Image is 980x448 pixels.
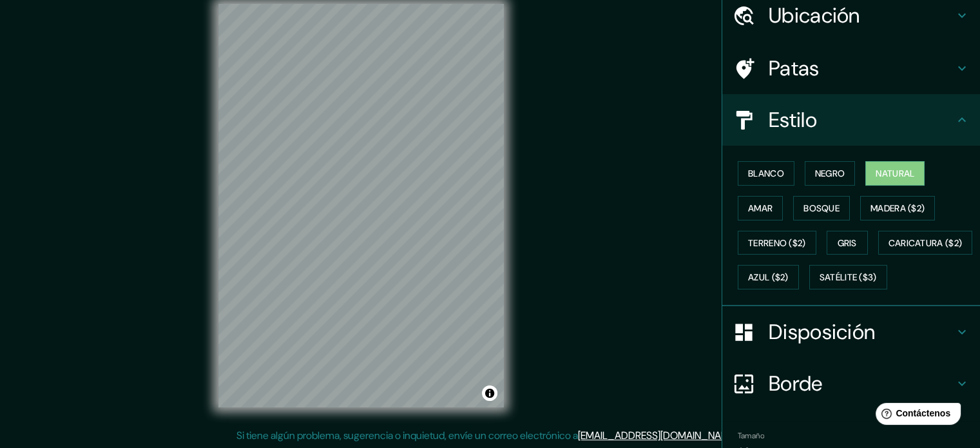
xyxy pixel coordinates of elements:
[803,202,840,214] font: Bosque
[738,231,816,255] button: Terreno ($2)
[738,196,783,220] button: Amar
[793,196,850,220] button: Bosque
[722,94,980,146] div: Estilo
[865,398,966,434] iframe: Lanzador de widgets de ayuda
[815,168,845,179] font: Negro
[482,385,497,401] button: Activar o desactivar atribución
[738,161,794,186] button: Blanco
[769,2,860,29] font: Ubicación
[722,43,980,94] div: Patas
[820,272,877,284] font: Satélite ($3)
[878,231,973,255] button: Caricatura ($2)
[838,237,857,249] font: Gris
[809,265,887,289] button: Satélite ($3)
[722,306,980,358] div: Disposición
[860,196,935,220] button: Madera ($2)
[870,202,925,214] font: Madera ($2)
[748,272,789,284] font: Azul ($2)
[865,161,925,186] button: Natural
[218,4,504,407] canvas: Mapa
[722,358,980,409] div: Borde
[889,237,963,249] font: Caricatura ($2)
[748,168,784,179] font: Blanco
[748,202,773,214] font: Amar
[578,429,737,442] a: [EMAIL_ADDRESS][DOMAIN_NAME]
[236,429,578,442] font: Si tiene algún problema, sugerencia o inquietud, envíe un correo electrónico a
[738,431,764,441] font: Tamaño
[769,318,875,346] font: Disposición
[805,161,856,186] button: Negro
[876,168,914,179] font: Natural
[748,237,806,249] font: Terreno ($2)
[769,55,820,82] font: Patas
[827,231,868,255] button: Gris
[738,265,799,289] button: Azul ($2)
[769,106,817,133] font: Estilo
[769,370,823,397] font: Borde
